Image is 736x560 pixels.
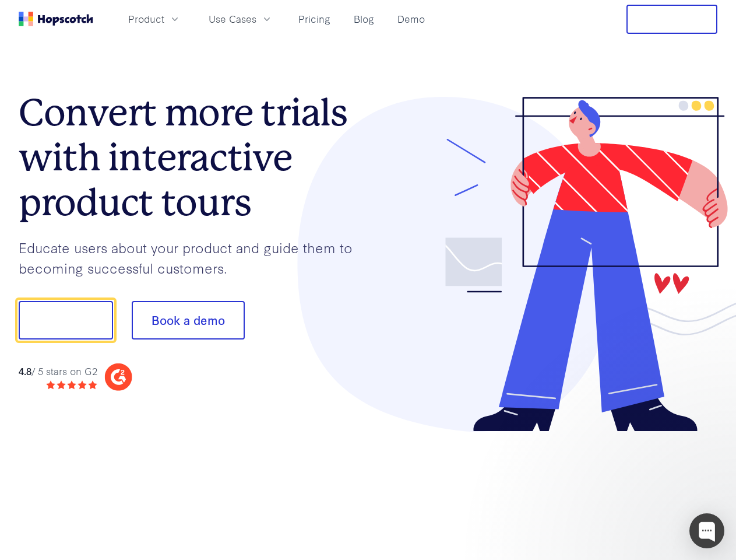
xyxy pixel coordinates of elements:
button: Product [121,9,188,29]
button: Show me! [19,301,113,339]
a: Home [19,12,93,26]
span: Use Cases [209,12,256,26]
span: Product [128,12,164,26]
button: Free Trial [626,5,717,34]
div: / 5 stars on G2 [19,364,97,379]
h1: Convert more trials with interactive product tours [19,90,368,225]
p: Educate users about your product and guide them to becoming successful customers. [19,237,368,278]
button: Book a demo [132,301,245,339]
strong: 4.8 [19,364,31,377]
a: Blog [349,9,379,29]
a: Demo [393,9,429,29]
a: Pricing [294,9,335,29]
button: Use Cases [202,9,280,29]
